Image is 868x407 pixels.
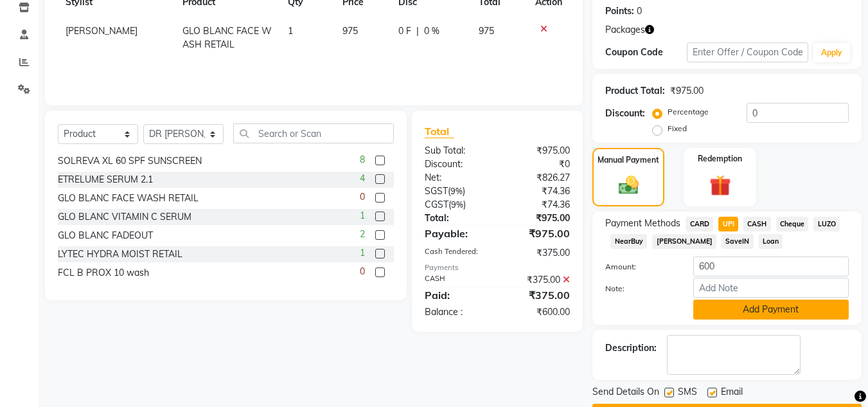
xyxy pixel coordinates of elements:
[360,190,365,204] span: 0
[596,283,683,294] label: Note:
[398,24,411,38] span: 0 F
[342,25,358,37] span: 975
[288,25,293,37] span: 1
[605,46,686,59] div: Coupon Code
[415,144,497,158] div: Sub Total:
[693,257,849,276] input: Amount
[497,287,580,303] div: ₹375.00
[605,5,634,18] div: Points:
[415,273,497,287] div: CASH
[497,305,580,319] div: ₹600.00
[743,217,771,231] span: CASH
[687,42,808,62] input: Enter Offer / Coupon Code
[497,158,580,171] div: ₹0
[58,229,153,242] div: GLO BLANC FADEOUT
[58,248,182,261] div: LYTEC HYDRA MOIST RETAIL
[233,123,394,143] input: Search or Scan
[360,246,365,260] span: 1
[360,265,365,278] span: 0
[497,246,580,260] div: ₹375.00
[670,84,704,98] div: ₹975.00
[425,125,454,138] span: Total
[612,174,645,197] img: _cash.svg
[425,185,448,197] span: SGST
[698,153,742,165] label: Redemption
[424,24,439,38] span: 0 %
[722,234,754,249] span: SaveIN
[416,24,419,38] span: |
[58,173,153,186] div: ETRELUME SERUM 2.1
[497,273,580,287] div: ₹375.00
[360,172,365,185] span: 4
[605,23,645,37] span: Packages
[58,210,191,224] div: GLO BLANC VITAMIN C SERUM
[360,209,365,222] span: 1
[415,212,497,225] div: Total:
[58,192,199,205] div: GLO BLANC FACE WASH RETAIL
[759,234,783,249] span: Loan
[668,106,709,118] label: Percentage
[360,228,365,241] span: 2
[451,199,463,210] span: 9%
[415,198,497,212] div: ( )
[693,278,849,298] input: Add Note
[415,305,497,319] div: Balance :
[497,212,580,225] div: ₹975.00
[497,198,580,212] div: ₹74.36
[610,234,647,249] span: NearBuy
[415,246,497,260] div: Cash Tendered:
[415,185,497,198] div: ( )
[415,287,497,303] div: Paid:
[693,300,849,320] button: Add Payment
[596,261,683,273] label: Amount:
[450,186,463,196] span: 9%
[652,234,716,249] span: [PERSON_NAME]
[686,217,713,231] span: CARD
[66,25,137,37] span: [PERSON_NAME]
[415,226,497,241] div: Payable:
[425,262,570,273] div: Payments
[497,185,580,198] div: ₹74.36
[605,341,657,355] div: Description:
[592,385,659,401] span: Send Details On
[703,172,738,199] img: _gift.svg
[605,217,680,230] span: Payment Methods
[605,84,665,98] div: Product Total:
[718,217,738,231] span: UPI
[813,217,840,231] span: LUZO
[813,43,850,62] button: Apply
[479,25,494,37] span: 975
[497,171,580,185] div: ₹826.27
[415,171,497,185] div: Net:
[637,5,642,18] div: 0
[721,385,743,401] span: Email
[360,153,365,167] span: 8
[58,266,149,280] div: FCL B PROX 10 wash
[182,25,272,50] span: GLO BLANC FACE WASH RETAIL
[605,107,645,120] div: Discount:
[497,144,580,158] div: ₹975.00
[598,154,659,166] label: Manual Payment
[58,154,202,168] div: SOLREVA XL 60 SPF SUNSCREEN
[668,123,687,134] label: Fixed
[776,217,809,231] span: Cheque
[497,226,580,241] div: ₹975.00
[425,199,448,210] span: CGST
[415,158,497,171] div: Discount:
[678,385,697,401] span: SMS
